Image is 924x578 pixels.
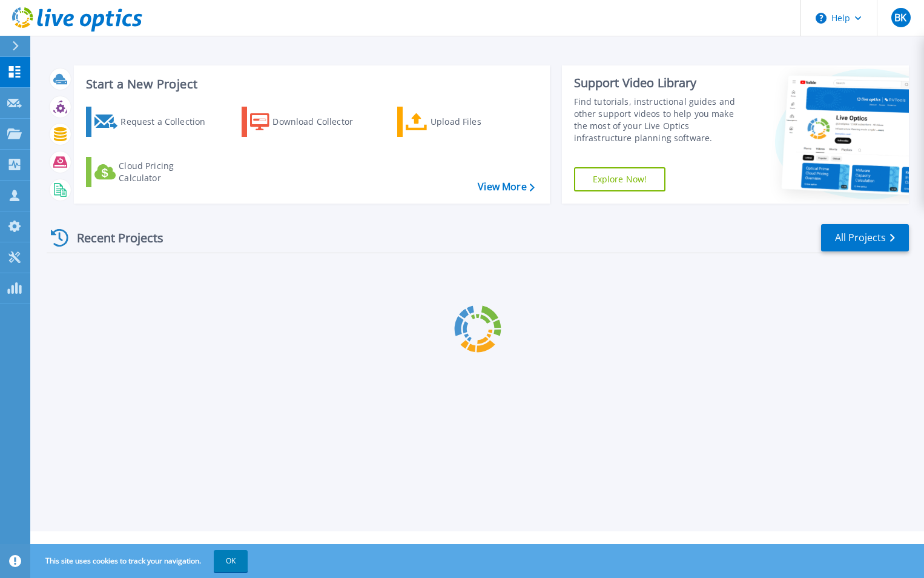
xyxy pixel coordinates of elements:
[86,78,534,91] h3: Start a New Project
[47,223,180,253] div: Recent Projects
[574,75,748,91] div: Support Video Library
[397,107,532,137] a: Upload Files
[894,13,906,22] span: BK
[86,157,221,187] a: Cloud Pricing Calculator
[120,110,217,134] div: Request a Collection
[214,550,248,572] button: OK
[574,96,748,144] div: Find tutorials, instructional guides and other support videos to help you make the most of your L...
[242,107,377,137] a: Download Collector
[478,181,534,193] a: View More
[574,167,666,191] a: Explore Now!
[431,110,527,134] div: Upload Files
[821,224,909,251] a: All Projects
[272,110,369,134] div: Download Collector
[119,160,216,184] div: Cloud Pricing Calculator
[33,550,248,572] span: This site uses cookies to track your navigation.
[86,107,221,137] a: Request a Collection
